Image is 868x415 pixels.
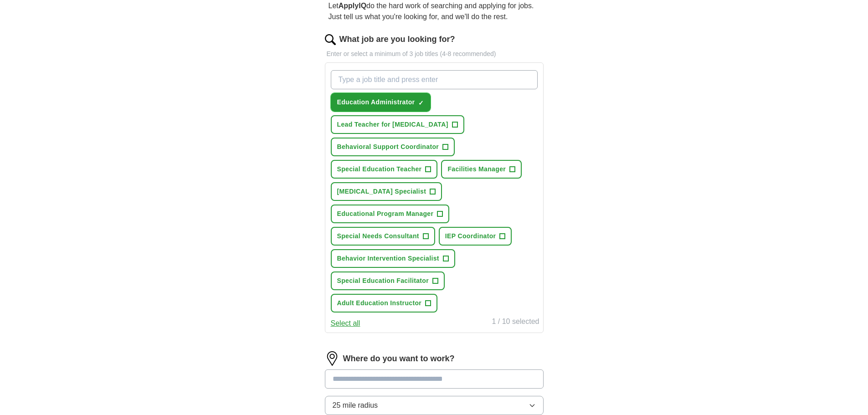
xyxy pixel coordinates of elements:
button: [MEDICAL_DATA] Specialist [331,182,442,201]
button: IEP Coordinator [439,227,512,246]
button: Facilities Manager [441,160,522,179]
img: location.png [325,351,339,366]
label: Where do you want to work? [343,353,455,365]
span: Adult Education Instructor [337,298,422,308]
span: Special Education Teacher [337,164,422,174]
span: Facilities Manager [447,164,506,174]
span: Special Needs Consultant [337,231,419,241]
span: Educational Program Manager [337,209,434,219]
button: Behavior Intervention Specialist [331,249,455,268]
div: 1 / 10 selected [492,316,539,329]
button: Select all [331,318,360,329]
span: 25 mile radius [333,400,378,411]
button: Adult Education Instructor [331,294,438,313]
button: Special Needs Consultant [331,227,435,246]
span: [MEDICAL_DATA] Specialist [337,187,426,196]
span: Lead Teacher for [MEDICAL_DATA] [337,120,448,129]
input: Type a job title and press enter [331,70,538,89]
button: 25 mile radius [325,396,544,415]
span: Special Education Facilitator [337,276,429,286]
button: Special Education Facilitator [331,272,445,290]
button: Behavioral Support Coordinator [331,138,455,156]
button: Education Administrator✓ [331,93,431,112]
span: Education Administrator [337,97,415,107]
button: Special Education Teacher [331,160,438,179]
p: Enter or select a minimum of 3 job titles (4-8 recommended) [325,49,544,59]
span: Behavioral Support Coordinator [337,142,439,152]
span: ✓ [418,99,424,107]
img: search.png [325,34,336,45]
span: IEP Coordinator [445,231,496,241]
button: Lead Teacher for [MEDICAL_DATA] [331,115,464,134]
strong: ApplyIQ [339,2,366,10]
span: Behavior Intervention Specialist [337,254,439,263]
label: What job are you looking for? [339,33,455,46]
button: Educational Program Manager [331,205,450,223]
